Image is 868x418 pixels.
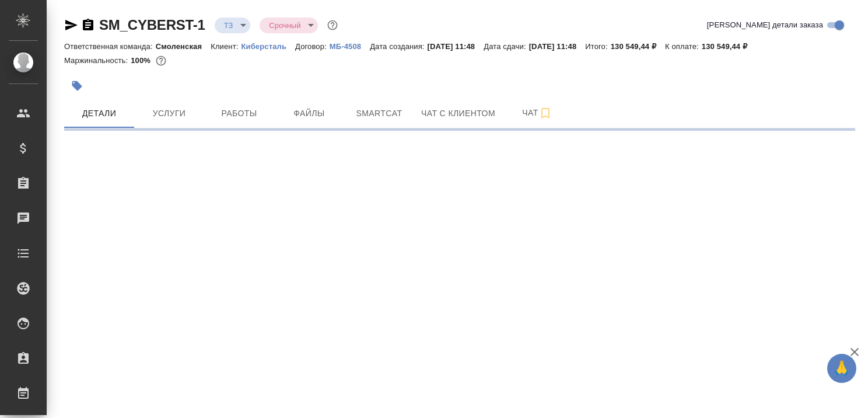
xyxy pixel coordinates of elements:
[827,354,856,383] button: 🙏
[99,17,205,33] a: SM_CYBERST-1
[156,42,211,51] p: Смоленская
[330,41,370,51] a: МБ-4508
[64,56,131,65] p: Маржинальность:
[325,18,340,33] button: Доп статусы указывают на важность/срочность заказа
[211,42,241,51] p: Клиент:
[81,18,95,32] button: Скопировать ссылку
[241,41,295,51] a: Киберсталь
[832,356,852,381] span: 🙏
[421,106,495,121] span: Чат с клиентом
[707,19,823,31] span: [PERSON_NAME] детали заказа
[665,42,702,51] p: К оплате:
[529,42,586,51] p: [DATE] 11:48
[220,20,237,30] button: ТЗ
[295,42,330,51] p: Договор:
[428,42,484,51] p: [DATE] 11:48
[585,42,610,51] p: Итого:
[241,42,295,51] p: Киберсталь
[64,18,78,32] button: Скопировать ссылку для ЯМессенджера
[351,106,407,121] span: Smartcat
[215,18,251,33] div: ТЗ
[153,53,169,68] button: 0.00 RUB;
[702,42,756,51] p: 130 549,44 ₽
[281,106,337,121] span: Файлы
[265,20,304,30] button: Срочный
[260,18,318,33] div: ТЗ
[64,73,90,99] button: Добавить тэг
[330,42,370,51] p: МБ-4508
[64,42,156,51] p: Ответственная команда:
[538,106,552,120] svg: Подписаться
[141,106,197,121] span: Услуги
[131,56,153,65] p: 100%
[611,42,665,51] p: 130 549,44 ₽
[71,106,127,121] span: Детали
[484,42,528,51] p: Дата сдачи:
[211,106,267,121] span: Работы
[370,42,427,51] p: Дата создания:
[509,106,565,120] span: Чат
